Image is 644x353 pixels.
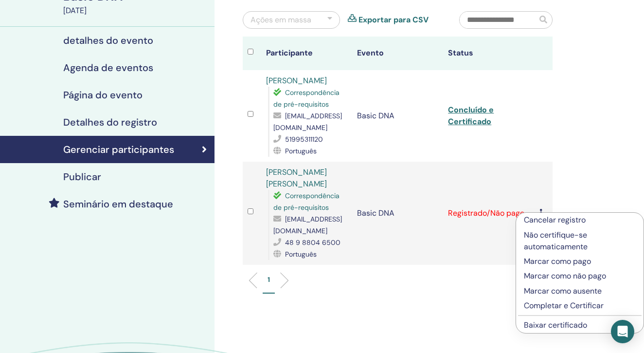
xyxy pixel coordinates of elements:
[63,144,174,155] h4: Gerenciar participantes
[524,229,636,253] p: Não certifique-se automaticamente
[273,215,342,235] span: [EMAIL_ADDRESS][DOMAIN_NAME]
[524,320,587,330] a: Baixar certificado
[524,270,636,282] p: Marcar como não pago
[266,167,327,189] a: [PERSON_NAME] [PERSON_NAME]
[524,285,636,297] p: Marcar como ausente
[524,256,636,267] p: Marcar como pago
[250,14,311,26] div: Ações em massa
[261,37,352,70] th: Participante
[524,300,636,312] p: Completar e Certificar
[63,198,173,210] h4: Seminário em destaque
[285,147,317,155] span: Português
[63,171,101,183] h4: Publicar
[448,105,494,127] a: Concluído e Certificado
[285,238,340,247] span: 48 9 8804 6500
[352,70,443,162] td: Basic DNA
[63,89,143,101] h4: Página do evento
[443,37,534,70] th: Status
[352,162,443,265] td: Basic DNA
[524,214,636,226] p: Cancelar registro
[268,275,270,285] p: 1
[266,75,327,86] a: [PERSON_NAME]
[273,88,340,109] span: Correspondência de pré-requisitos
[285,135,323,144] span: 51995311120
[358,14,429,26] a: Exportar para CSV
[63,5,209,17] div: [DATE]
[611,320,634,343] div: Open Intercom Messenger
[285,250,317,259] span: Português
[63,116,157,128] h4: Detalhes do registro
[273,111,342,132] span: [EMAIL_ADDRESS][DOMAIN_NAME]
[63,35,153,46] h4: detalhes do evento
[352,37,443,70] th: Evento
[63,62,153,74] h4: Agenda de eventos
[273,191,340,212] span: Correspondência de pré-requisitos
